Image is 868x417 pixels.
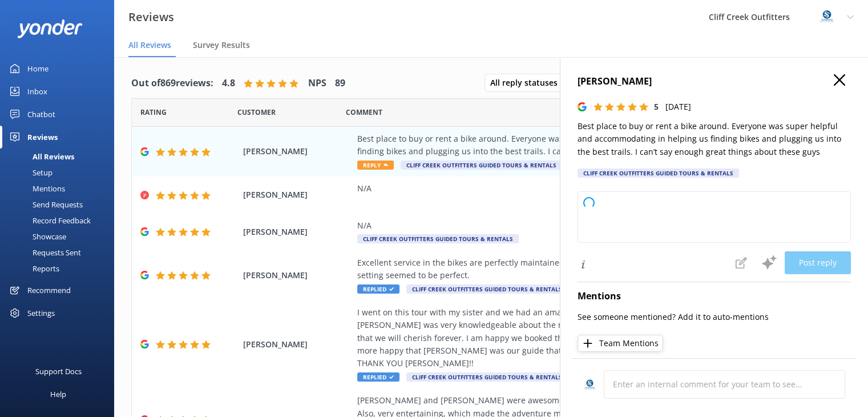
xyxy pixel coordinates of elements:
[406,284,568,294] span: Cliff Creek Outfitters Guided Tours & Rentals
[7,181,114,197] a: Mentions
[578,289,851,304] h4: Mentions
[140,107,167,118] span: Date
[7,260,59,276] div: Reports
[193,39,250,51] span: Survey Results
[7,212,91,228] div: Record Feedback
[27,103,55,126] div: Chatbot
[357,161,394,170] span: Reply
[243,226,352,238] span: [PERSON_NAME]
[401,161,562,170] span: Cliff Creek Outfitters Guided Tours & Rentals
[7,212,114,228] a: Record Feedback
[7,228,66,244] div: Showcase
[27,302,55,324] div: Settings
[578,74,851,89] h4: [PERSON_NAME]
[7,244,114,260] a: Requests Sent
[243,338,352,351] span: [PERSON_NAME]
[243,145,352,158] span: [PERSON_NAME]
[27,80,47,103] div: Inbox
[357,256,773,282] div: Excellent service in the bikes are perfectly maintained, equipped for trail mishaps, and the susp...
[7,149,74,165] div: All Reviews
[128,39,171,51] span: All Reviews
[243,189,352,201] span: [PERSON_NAME]
[346,107,382,118] span: Question
[406,372,568,382] span: Cliff Creek Outfitters Guided Tours & Rentals
[578,120,851,158] p: Best place to buy or rent a bike around. Everyone was super helpful and accommodating in helping ...
[237,107,276,118] span: Date
[7,228,114,244] a: Showcase
[335,76,345,91] h4: 89
[490,77,564,89] span: All reply statuses
[578,311,851,323] p: See someone mentioned? Add it to auto-mentions
[308,76,326,91] h4: NPS
[128,8,174,26] h3: Reviews
[357,234,519,243] span: Cliff Creek Outfitters Guided Tours & Rentals
[17,19,83,38] img: yonder-white-logo.png
[27,57,49,80] div: Home
[7,181,65,197] div: Mentions
[357,284,399,294] span: Replied
[131,76,213,91] h4: Out of 869 reviews:
[7,197,83,212] div: Send Requests
[7,165,53,181] div: Setup
[7,260,114,276] a: Reports
[7,197,114,212] a: Send Requests
[357,182,773,195] div: N/A
[357,133,773,158] div: Best place to buy or rent a bike around. Everyone was super helpful and accommodating in helping ...
[357,306,773,370] div: I went on this tour with my sister and we had an amazing time. The views were spectacular and our...
[654,101,659,112] span: 5
[7,244,81,260] div: Requests Sent
[50,383,66,406] div: Help
[27,126,58,149] div: Reviews
[665,101,691,113] p: [DATE]
[578,335,663,352] button: Team Mentions
[818,9,835,26] img: 832-1757196605.png
[35,360,82,383] div: Support Docs
[578,169,739,178] div: Cliff Creek Outfitters Guided Tours & Rentals
[583,378,597,392] img: 832-1757196605.png
[7,165,114,181] a: Setup
[357,219,773,232] div: N/A
[27,279,71,302] div: Recommend
[834,74,845,87] button: Close
[222,76,235,91] h4: 4.8
[357,372,399,382] span: Replied
[243,269,352,282] span: [PERSON_NAME]
[7,149,114,165] a: All Reviews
